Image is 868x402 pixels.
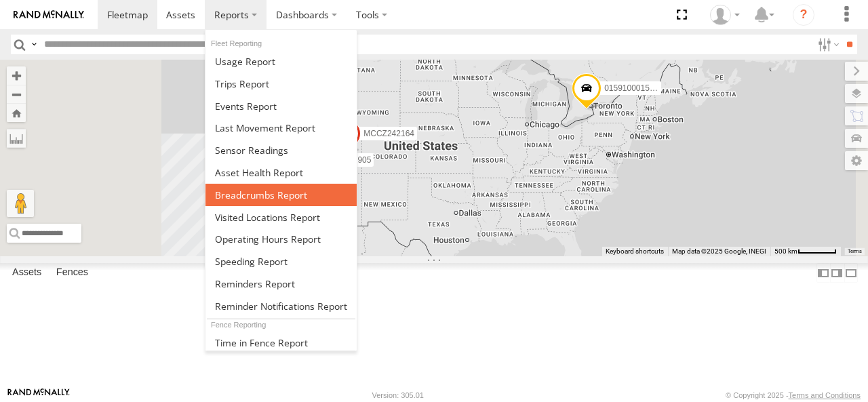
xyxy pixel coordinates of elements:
[205,50,357,73] a: Usage Report
[363,129,414,138] span: MCCZ242164
[844,263,858,283] label: Hide Summary Table
[205,139,357,161] a: Sensor Readings
[770,247,841,256] button: Map Scale: 500 km per 54 pixels
[372,391,424,399] div: Version: 305.01
[793,4,814,26] i: ?
[205,117,357,139] a: Last Movement Report
[28,35,39,54] label: Search Query
[205,73,357,95] a: Trips Report
[205,331,357,354] a: Time in Fences Report
[7,66,26,85] button: Zoom in
[205,161,357,184] a: Asset Health Report
[14,10,84,20] img: rand-logo.svg
[205,273,357,295] a: Reminders Report
[7,104,26,122] button: Zoom Home
[848,248,862,254] a: Terms
[7,190,34,217] button: Drag Pegman onto the map to open Street View
[7,85,26,104] button: Zoom out
[812,35,842,54] label: Search Filter Options
[726,391,861,399] div: © Copyright 2025 -
[845,151,868,170] label: Map Settings
[705,5,745,25] div: Zulema McIntosch
[604,83,672,93] span: 015910001545733
[830,263,844,283] label: Dock Summary Table to the Right
[672,247,766,255] span: Map data ©2025 Google, INEGI
[50,264,95,283] label: Fences
[205,95,357,117] a: Full Events Report
[606,247,664,256] button: Keyboard shortcuts
[7,388,70,402] a: Visit our Website
[205,206,357,228] a: Visited Locations Report
[205,228,357,250] a: Asset Operating Hours Report
[5,264,48,283] label: Assets
[205,184,357,206] a: Breadcrumbs Report
[7,129,26,148] label: Measure
[205,250,357,273] a: Fleet Speed Report
[205,295,357,317] a: Service Reminder Notifications Report
[774,247,797,255] span: 500 km
[789,391,861,399] a: Terms and Conditions
[816,263,830,283] label: Dock Summary Table to the Left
